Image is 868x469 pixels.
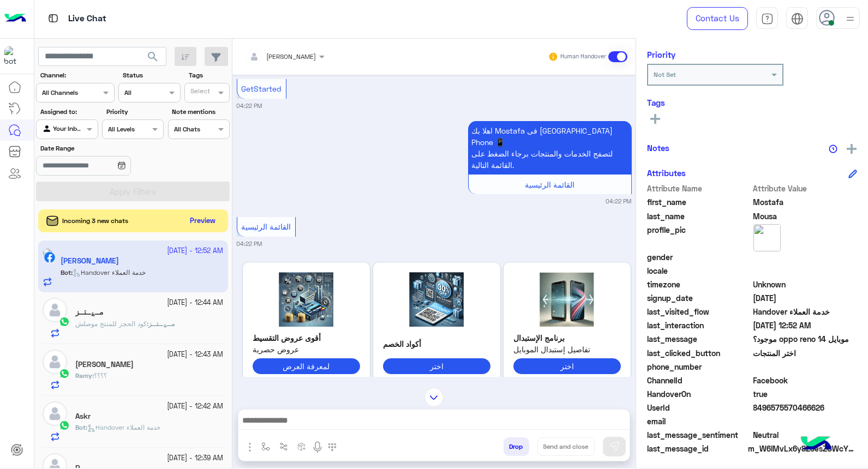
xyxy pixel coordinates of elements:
[147,320,175,328] b: :
[753,361,858,372] span: null
[753,416,858,427] span: null
[253,272,360,327] img: 2KrZgtiz2YrYtyAyLnBuZw%3D%3D.png
[647,168,686,178] h6: Attributes
[75,371,92,380] span: Ramy
[647,429,751,441] span: last_message_sentiment
[172,107,228,117] label: Note mentions
[4,7,26,30] img: Logo
[647,388,751,400] span: HandoverOn
[829,145,837,153] img: notes
[609,441,620,452] img: send message
[647,416,751,427] span: email
[753,183,858,194] span: Attribute Value
[241,84,282,93] span: GetStarted
[647,211,751,222] span: last_name
[753,251,858,263] span: null
[4,46,24,66] img: 1403182699927242
[753,320,858,331] span: 2025-09-26T21:52:23.732Z
[241,222,291,231] span: القائمة الرئيسية
[87,423,160,431] span: Handover خدمة العملاء
[537,437,595,456] button: Send and close
[253,332,360,344] p: أقوى عروض التقسيط
[513,332,621,344] p: برنامج الإستبدال
[328,443,337,452] img: make a call
[606,197,632,206] small: 04:22 PM
[46,11,60,25] img: tab
[513,358,621,374] button: اختر
[647,196,751,208] span: first_name
[40,70,113,80] label: Channel:
[297,442,306,451] img: create order
[383,358,490,374] button: اختر
[186,214,220,229] button: Preview
[75,308,104,317] h5: مــ؏ــتــز
[167,401,224,412] small: [DATE] - 12:42 AM
[513,272,621,327] img: 2KfYs9iq2KjYr9in2YQucG5n.png
[75,412,91,421] h5: Askr
[797,425,835,464] img: hulul-logo.png
[140,47,166,70] button: search
[753,265,858,276] span: null
[647,361,751,372] span: phone_number
[43,401,67,426] img: defaultAdmin.png
[237,239,262,248] small: 04:22 PM
[189,86,210,99] div: Select
[753,306,858,317] span: Handover خدمة العملاء
[43,298,67,322] img: defaultAdmin.png
[189,70,229,80] label: Tags
[68,11,106,26] p: Live Chat
[525,180,574,189] span: القائمة الرئيسية
[257,437,275,455] button: select flow
[43,350,67,374] img: defaultAdmin.png
[383,272,490,327] img: 2K7YtdmFLnBuZw%3D%3D.png
[647,183,751,194] span: Attribute Name
[560,52,606,61] small: Human Handover
[761,13,774,25] img: tab
[167,298,224,308] small: [DATE] - 12:44 AM
[647,279,751,290] span: timezone
[261,442,270,451] img: select flow
[753,429,858,441] span: 0
[63,216,129,226] span: Incoming 3 new chats
[647,251,751,263] span: gender
[647,224,751,249] span: profile_pic
[753,333,858,345] span: موبايل oppo reno 14 موجود؟
[843,12,857,26] img: profile
[847,144,857,154] img: add
[647,292,751,304] span: signup_date
[267,52,316,61] span: [PERSON_NAME]
[424,388,444,407] img: scroll
[647,320,751,331] span: last_interaction
[647,443,746,454] span: last_message_id
[75,371,94,380] b: :
[748,443,857,454] span: m_W6lMvLx6y8Z5esZGWcYPkZIAAnNUooJ4UPc4aQ9QXSR_Mw4nH5-b9I2Ryv3wcP00Y10VlU9ZG7NIVHVLnZGpTA
[59,316,70,327] img: WhatsApp
[647,50,675,59] h6: Priority
[94,371,107,380] span: ؟؟؟؟
[647,265,751,276] span: locale
[647,375,751,386] span: ChannelId
[753,402,858,413] span: 8496575570466626
[75,423,87,431] b: :
[753,375,858,386] span: 0
[243,441,256,454] img: send attachment
[647,347,751,359] span: last_clicked_button
[753,347,858,359] span: اختر المنتجات
[654,70,676,79] b: Not Set
[36,182,230,201] button: Apply Filters
[167,453,224,464] small: [DATE] - 12:39 AM
[75,320,147,328] span: كود الحجز للمنتج موصلش
[753,196,858,208] span: Mostafa
[59,420,70,431] img: WhatsApp
[123,70,179,80] label: Status
[40,107,97,117] label: Assigned to:
[293,437,311,455] button: create order
[106,107,163,117] label: Priority
[40,143,163,153] label: Date Range
[753,279,858,290] span: Unknown
[167,350,224,360] small: [DATE] - 12:43 AM
[253,344,360,355] span: عروض حصرية
[237,101,262,110] small: 04:22 PM
[504,437,529,456] button: Drop
[753,211,858,222] span: Mousa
